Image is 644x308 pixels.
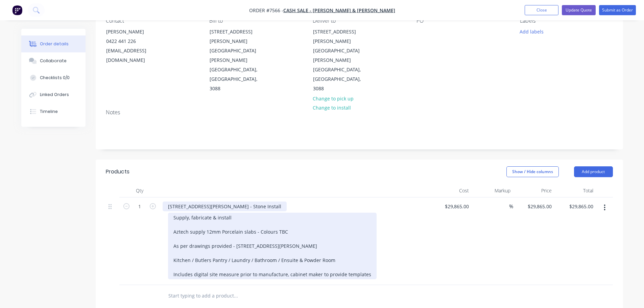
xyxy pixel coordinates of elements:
[416,18,509,24] div: PO
[283,7,395,14] a: Cash Sale - [PERSON_NAME] & [PERSON_NAME]
[106,37,162,46] div: 0422 441 226
[40,92,69,98] div: Linked Orders
[574,166,613,177] button: Add product
[168,289,303,303] input: Start typing to add a product...
[21,35,86,52] button: Order details
[21,52,86,69] button: Collaborate
[40,109,58,115] div: Timeline
[40,58,67,64] div: Collaborate
[21,103,86,120] button: Timeline
[516,27,547,36] button: Add labels
[163,202,287,211] div: [STREET_ADDRESS][PERSON_NAME] - Stone Install
[472,184,513,197] div: Markup
[313,46,369,93] div: [GEOGRAPHIC_DATA][PERSON_NAME][GEOGRAPHIC_DATA], [GEOGRAPHIC_DATA], 3088
[12,5,22,15] img: Factory
[562,5,596,15] button: Update Quote
[313,18,405,24] div: Deliver to
[40,41,69,47] div: Order details
[168,213,377,279] div: Supply, fabricate & install Aztech supply 12mm Porcelain slabs - Colours TBC As per drawings prov...
[106,27,162,37] div: [PERSON_NAME]
[599,5,636,15] button: Submit as Order
[21,86,86,103] button: Linked Orders
[309,103,354,112] button: Change to install
[106,109,613,116] div: Notes
[313,27,369,46] div: [STREET_ADDRESS][PERSON_NAME]
[309,94,357,103] button: Change to pick up
[520,18,613,24] div: Labels
[119,184,160,197] div: Qty
[249,7,283,14] span: Order #7566 -
[204,27,271,94] div: [STREET_ADDRESS][PERSON_NAME][GEOGRAPHIC_DATA][PERSON_NAME][GEOGRAPHIC_DATA], [GEOGRAPHIC_DATA], ...
[210,27,266,46] div: [STREET_ADDRESS][PERSON_NAME]
[106,46,162,65] div: [EMAIL_ADDRESS][DOMAIN_NAME]
[307,27,375,94] div: [STREET_ADDRESS][PERSON_NAME][GEOGRAPHIC_DATA][PERSON_NAME][GEOGRAPHIC_DATA], [GEOGRAPHIC_DATA], ...
[513,184,555,197] div: Price
[21,69,86,86] button: Checklists 0/0
[210,46,266,93] div: [GEOGRAPHIC_DATA][PERSON_NAME][GEOGRAPHIC_DATA], [GEOGRAPHIC_DATA], 3088
[106,168,129,176] div: Products
[106,18,198,24] div: Contact
[100,27,168,65] div: [PERSON_NAME]0422 441 226[EMAIL_ADDRESS][DOMAIN_NAME]
[40,75,70,81] div: Checklists 0/0
[554,184,596,197] div: Total
[509,203,513,210] span: %
[506,166,559,177] button: Show / Hide columns
[525,5,558,15] button: Close
[430,184,472,197] div: Cost
[209,18,302,24] div: Bill to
